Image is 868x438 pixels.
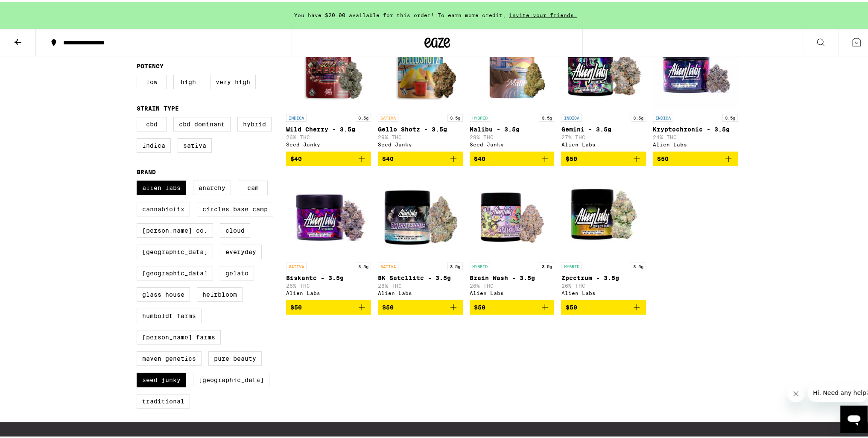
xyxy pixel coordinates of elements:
[470,281,555,287] p: 26% THC
[657,154,669,161] span: $50
[470,23,555,150] a: Open page for Malibu - 3.5g from Seed Junky
[286,171,371,298] a: Open page for Biskante - 3.5g from Alien Labs
[561,281,646,287] p: 26% THC
[447,261,463,269] p: 3.5g
[470,150,555,164] button: Add to bag
[561,289,646,294] div: Alien Labs
[631,261,646,269] p: 3.5g
[137,222,213,236] label: [PERSON_NAME] Co.
[137,73,167,88] label: Low
[137,137,171,151] label: Indica
[137,200,190,215] label: Cannabiotix
[210,73,256,88] label: Very High
[286,133,371,138] p: 26% THC
[539,112,554,120] p: 3.5g
[173,73,203,88] label: High
[378,289,463,294] div: Alien Labs
[378,281,463,287] p: 28% THC
[197,200,273,215] label: Circles Base Camp
[137,392,190,407] label: Traditional
[356,112,371,120] p: 3.5g
[286,140,371,146] div: Seed Junky
[290,302,302,309] span: $50
[653,124,738,131] p: Kryptochronic - 3.5g
[561,112,582,120] p: INDICA
[561,23,646,108] img: Alien Labs - Gemini - 3.5g
[561,124,646,131] p: Gemini - 3.5g
[561,273,646,280] p: Zpectrum - 3.5g
[286,23,371,150] a: Open page for Wild Cherry - 3.5g from Seed Junky
[653,23,738,108] img: Alien Labs - Kryptochronic - 3.5g
[506,11,580,16] span: invite your friends.
[561,171,646,257] img: Alien Labs - Zpectrum - 3.5g
[561,261,582,269] p: HYBRID
[470,112,490,120] p: HYBRID
[378,124,463,131] p: Gello Shotz - 3.5g
[474,154,485,161] span: $40
[137,61,164,68] legend: Potency
[378,273,463,280] p: BK Satellite - 3.5g
[294,11,506,16] span: You have $20.00 available for this order! To earn more credit,
[137,350,202,364] label: Maven Genetics
[470,171,555,298] a: Open page for Brain Wash - 3.5g from Alien Labs
[137,307,202,321] label: Humboldt Farms
[238,179,268,193] label: CAM
[290,154,302,161] span: $40
[197,286,243,300] label: Heirbloom
[178,137,212,151] label: Sativa
[378,261,398,269] p: SATIVA
[378,133,463,138] p: 29% THC
[653,150,738,164] button: Add to bag
[286,273,371,280] p: Biskante - 3.5g
[220,222,250,236] label: Cloud
[840,404,868,431] iframe: Button to launch messaging window
[378,150,463,164] button: Add to bag
[378,112,398,120] p: SATIVA
[653,23,738,150] a: Open page for Kryptochronic - 3.5g from Alien Labs
[286,261,307,269] p: SATIVA
[220,243,262,257] label: Everyday
[565,302,577,309] span: $50
[539,261,554,269] p: 3.5g
[653,133,738,138] p: 24% THC
[631,112,646,120] p: 3.5g
[5,6,61,13] span: Hi. Need any help?
[137,179,186,193] label: Alien Labs
[470,133,555,138] p: 29% THC
[474,302,485,309] span: $50
[137,371,186,385] label: Seed Junky
[378,140,463,146] div: Seed Junky
[565,154,577,161] span: $50
[470,140,555,146] div: Seed Junky
[561,171,646,298] a: Open page for Zpectrum - 3.5g from Alien Labs
[286,23,371,108] img: Seed Junky - Wild Cherry - 3.5g
[561,150,646,164] button: Add to bag
[137,103,179,110] legend: Strain Type
[378,23,463,150] a: Open page for Gello Shotz - 3.5g from Seed Junky
[378,171,463,257] img: Alien Labs - BK Satellite - 3.5g
[137,328,221,343] label: [PERSON_NAME] Farms
[286,124,371,131] p: Wild Cherry - 3.5g
[286,289,371,294] div: Alien Labs
[470,273,555,280] p: Brain Wash - 3.5g
[561,298,646,313] button: Add to bag
[193,179,231,193] label: Anarchy
[470,23,555,108] img: Seed Junky - Malibu - 3.5g
[470,289,555,294] div: Alien Labs
[808,382,868,400] iframe: Message from company
[382,302,394,309] span: $50
[356,261,371,269] p: 3.5g
[286,281,371,287] p: 26% THC
[561,140,646,146] div: Alien Labs
[286,150,371,164] button: Add to bag
[561,133,646,138] p: 27% THC
[470,261,490,269] p: HYBRID
[470,298,555,313] button: Add to bag
[237,115,272,130] label: Hybrid
[286,298,371,313] button: Add to bag
[137,243,213,257] label: [GEOGRAPHIC_DATA]
[470,171,555,257] img: Alien Labs - Brain Wash - 3.5g
[137,264,213,279] label: [GEOGRAPHIC_DATA]
[378,171,463,298] a: Open page for BK Satellite - 3.5g from Alien Labs
[286,112,307,120] p: INDICA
